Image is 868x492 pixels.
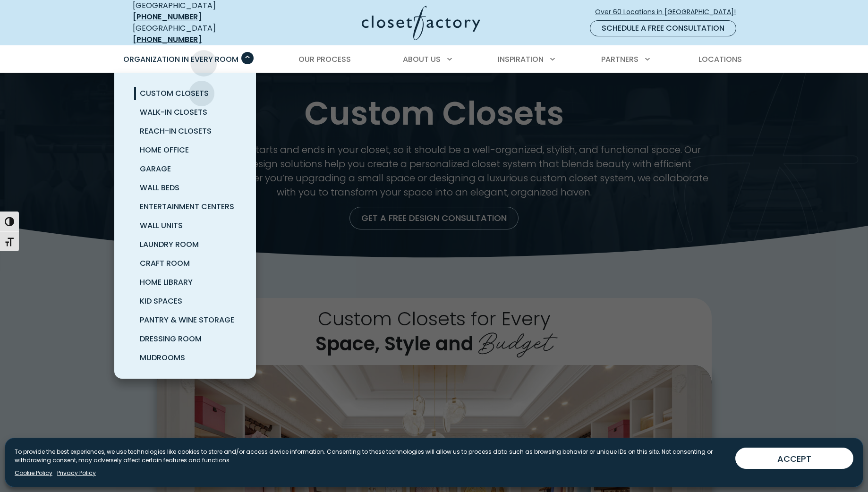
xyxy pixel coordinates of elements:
button: ACCEPT [735,448,853,469]
span: Over 60 Locations in [GEOGRAPHIC_DATA]! [595,7,743,17]
span: Organization in Every Room [123,54,238,65]
ul: Organization in Every Room submenu [114,73,256,379]
span: Partners [601,54,638,65]
span: Custom Closets [140,88,209,99]
a: [PHONE_NUMBER] [133,34,202,45]
a: Privacy Policy [57,469,96,477]
span: Home Office [140,144,189,155]
p: To provide the best experiences, we use technologies like cookies to store and/or access device i... [15,448,728,465]
span: Inspiration [498,54,544,65]
a: Schedule a Free Consultation [590,20,736,36]
span: Wall Beds [140,182,179,193]
span: Reach-In Closets [140,126,212,136]
span: Walk-In Closets [140,107,207,118]
img: Closet Factory Logo [362,6,480,40]
span: Dressing Room [140,333,202,344]
span: Pantry & Wine Storage [140,314,234,325]
div: [GEOGRAPHIC_DATA] [133,23,270,45]
a: Over 60 Locations in [GEOGRAPHIC_DATA]! [595,4,744,20]
span: Mudrooms [140,352,185,363]
span: Locations [698,54,742,65]
span: Kid Spaces [140,296,182,306]
span: Entertainment Centers [140,201,234,212]
span: Craft Room [140,258,190,269]
span: Home Library [140,277,193,288]
span: Laundry Room [140,239,199,250]
a: [PHONE_NUMBER] [133,11,202,22]
span: Our Process [298,54,351,65]
span: Garage [140,163,171,174]
a: Cookie Policy [15,469,52,477]
span: Wall Units [140,220,183,231]
span: About Us [403,54,441,65]
nav: Primary Menu [117,46,751,73]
